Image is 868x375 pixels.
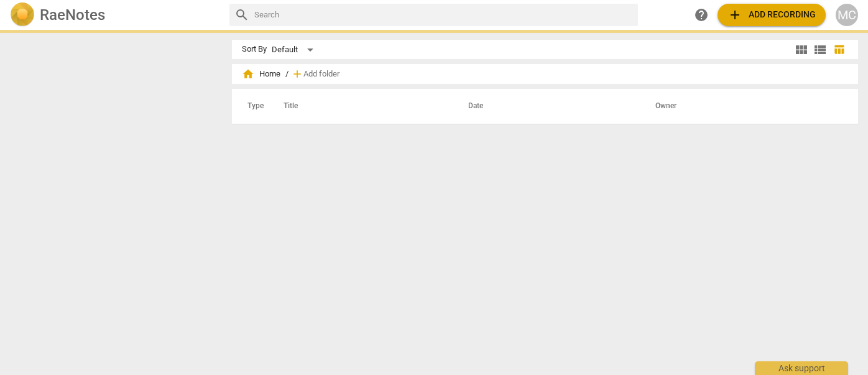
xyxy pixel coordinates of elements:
input: Search [254,5,633,25]
th: Owner [640,89,845,124]
a: LogoRaeNotes [10,2,219,27]
span: Add recording [727,7,816,22]
th: Date [453,89,640,124]
span: add [291,68,303,80]
a: Help [690,4,713,26]
th: Type [238,89,269,124]
span: Home [242,68,280,80]
button: List view [811,40,829,59]
button: MC [836,4,858,26]
span: search [234,7,249,22]
span: / [285,70,289,79]
button: Upload [718,4,826,26]
h2: RaeNotes [40,6,105,24]
span: table_chart [833,44,845,55]
button: Tile view [792,40,811,59]
img: Logo [10,2,35,27]
span: view_list [813,42,828,57]
th: Title [269,89,453,124]
div: Ask support [755,361,848,375]
span: Add folder [303,70,339,79]
span: view_module [794,42,809,57]
span: help [694,7,709,22]
span: home [242,68,254,80]
div: Sort By [242,45,267,54]
button: Table view [829,40,848,59]
span: add [727,7,742,22]
div: Default [272,40,318,60]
